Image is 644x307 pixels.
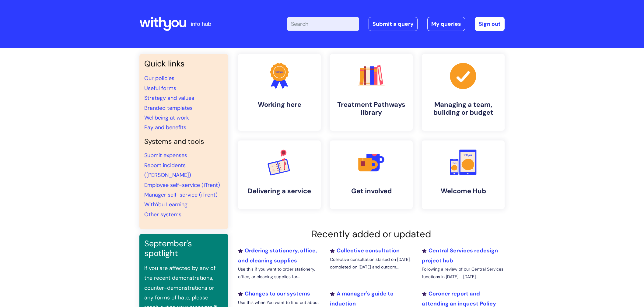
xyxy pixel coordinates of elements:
a: Submit a query [369,17,418,31]
a: Manager self-service (iTrent) [144,191,218,198]
input: Search [287,17,359,31]
p: Collective consultation started on [DATE], completed on [DATE] and outcom... [330,256,413,271]
a: Coroner report and attending an inquest Policy [422,290,496,307]
a: Working here [238,54,321,131]
h4: Working here [243,101,316,109]
p: Use this if you want to order stationery, office, or cleaning supplies for... [238,265,321,281]
a: Wellbeing at work [144,114,189,121]
h4: Welcome Hub [427,187,500,195]
a: A manager's guide to induction [330,290,394,307]
h3: September's spotlight [144,239,223,258]
a: Pay and benefits [144,124,186,131]
p: Following a review of our Central Services functions in [DATE] - [DATE]... [422,265,505,281]
a: My queries [427,17,465,31]
h3: Quick links [144,59,223,69]
a: Other systems [144,211,181,218]
a: Report incidents ([PERSON_NAME]) [144,162,191,179]
a: Sign out [475,17,505,31]
a: Central Services redesign project hub [422,247,498,264]
h4: Delivering a service [243,187,316,195]
a: Useful forms [144,85,176,92]
a: Employee self-service (iTrent) [144,181,220,189]
a: Collective consultation [330,247,400,254]
a: Ordering stationery, office, and cleaning supplies [238,247,317,264]
h4: Get involved [335,187,408,195]
a: Branded templates [144,104,193,112]
a: Welcome Hub [422,140,505,209]
a: Treatment Pathways library [330,54,413,131]
h2: Recently added or updated [238,228,505,240]
a: Get involved [330,140,413,209]
a: Our policies [144,75,174,82]
a: Changes to our systems [238,290,310,297]
a: Submit expenses [144,152,187,159]
a: Strategy and values [144,94,194,102]
h4: Managing a team, building or budget [427,101,500,117]
div: | - [287,17,505,31]
a: Managing a team, building or budget [422,54,505,131]
a: WithYou Learning [144,201,187,208]
h4: Systems and tools [144,137,223,146]
a: Delivering a service [238,140,321,209]
p: info hub [191,19,211,29]
h4: Treatment Pathways library [335,101,408,117]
